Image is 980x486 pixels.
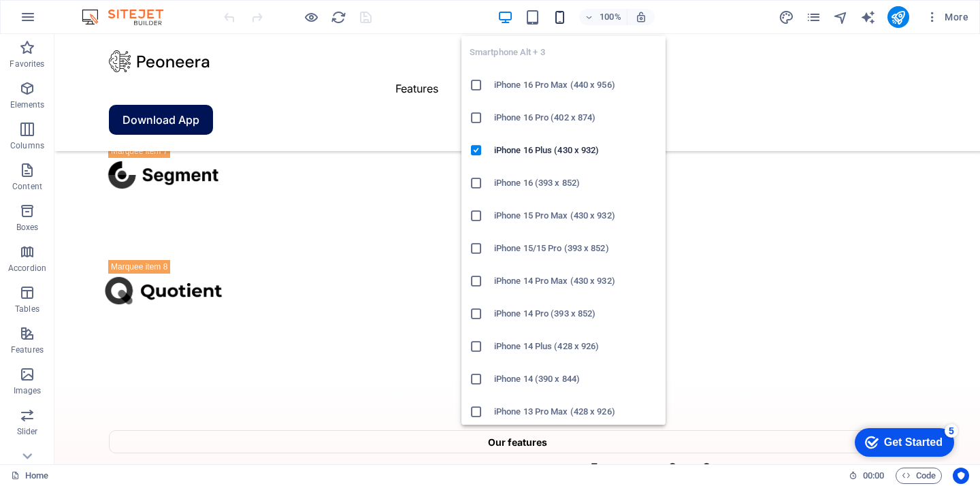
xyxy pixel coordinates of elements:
h6: Session time [849,468,885,484]
button: publish [887,6,909,28]
button: Code [896,468,942,484]
p: Columns [10,140,44,151]
h6: iPhone 16 (393 x 852) [494,175,657,191]
p: Boxes [16,222,39,233]
button: 100% [579,9,627,25]
button: More [920,6,974,28]
button: Usercentrics [953,468,969,484]
p: Tables [15,304,39,314]
i: On resize automatically adjust zoom level to fit chosen device. [635,11,647,23]
button: pages [806,9,822,25]
i: Reload page [331,10,346,25]
button: text_generator [860,9,877,25]
i: AI Writer [860,10,876,25]
button: navigator [833,9,849,25]
h6: iPhone 14 Pro (393 x 852) [494,306,657,322]
span: Code [902,468,936,484]
button: reload [330,9,346,25]
h6: iPhone 16 Pro Max (440 x 956) [494,77,657,93]
p: Content [12,181,42,192]
p: Accordion [8,263,46,274]
h6: iPhone 14 Pro Max (430 x 932) [494,273,657,289]
h6: iPhone 15/15 Pro (393 x 852) [494,240,657,257]
h6: iPhone 15 Pro Max (430 x 932) [494,208,657,224]
i: Navigator [833,10,849,25]
div: 5 [101,3,114,16]
p: Favorites [10,59,44,69]
p: Slider [17,426,38,437]
button: Click here to leave preview mode and continue editing [303,9,319,25]
p: Elements [10,99,45,110]
span: 00 00 [863,468,884,484]
h6: 100% [600,9,621,25]
h6: iPhone 14 (390 x 844) [494,371,657,387]
h6: iPhone 14 Plus (428 x 926) [494,338,657,355]
img: Editor Logo [78,9,180,25]
h6: iPhone 16 Pro (402 x 874) [494,110,657,126]
p: Images [14,385,42,396]
a: Click to cancel selection. Double-click to open Pages [11,468,48,484]
h6: iPhone 16 Plus (430 x 932) [494,142,657,159]
h6: iPhone 13 Pro Max (428 x 926) [494,404,657,420]
span: More [926,10,968,24]
i: Design (Ctrl+Alt+Y) [779,10,794,25]
p: Features [11,344,44,355]
div: Get Started [40,15,99,27]
i: Publish [890,10,906,25]
span: : [872,470,875,481]
button: design [779,9,795,25]
i: Pages (Ctrl+Alt+S) [806,10,821,25]
div: Get Started 5 items remaining, 0% complete [11,7,110,35]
